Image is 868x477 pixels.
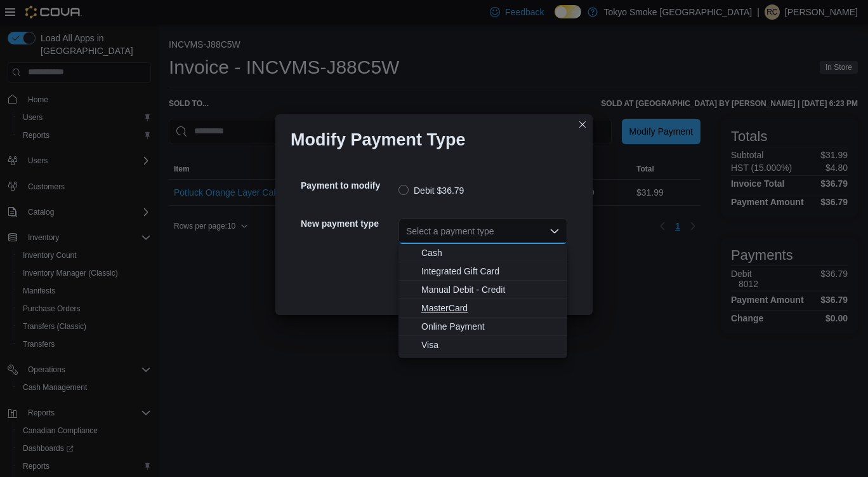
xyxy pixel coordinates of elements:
button: Integrated Gift Card [398,262,567,281]
button: Cash [398,244,567,262]
button: MasterCard [398,299,567,318]
button: Visa [398,336,567,354]
label: Debit $36.79 [398,183,464,198]
span: Integrated Gift Card [421,265,560,278]
div: Choose from the following options [398,244,567,354]
button: Closes this modal window [575,117,590,132]
span: Manual Debit - Credit [421,283,560,296]
h1: Modify Payment Type [291,130,466,150]
span: Online Payment [421,320,560,333]
input: Accessible screen reader label [406,224,407,239]
button: Manual Debit - Credit [398,281,567,299]
button: Online Payment [398,318,567,336]
h5: New payment type [301,211,396,236]
h5: Payment to modify [301,173,396,198]
span: MasterCard [421,302,560,314]
button: Close list of options [549,226,560,236]
span: Cash [421,246,560,259]
span: Visa [421,339,560,351]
